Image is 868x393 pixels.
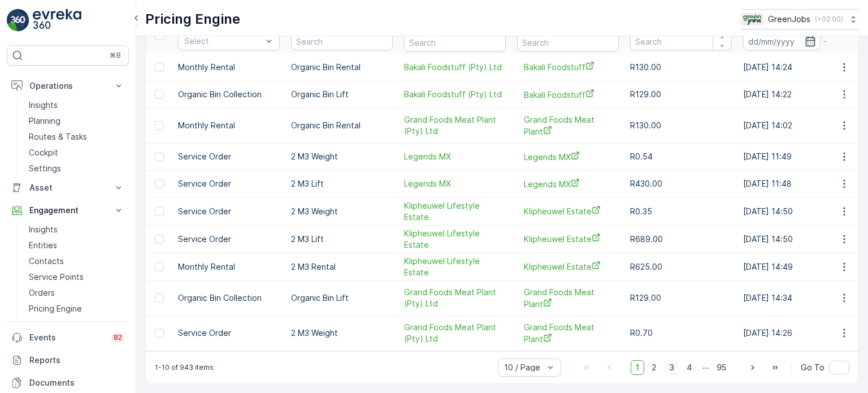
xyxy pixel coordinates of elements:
[178,120,280,131] p: Monthly Rental
[524,233,612,245] a: Klipheuwel Estate
[741,9,859,29] button: GreenJobs(+02:00)
[524,322,612,345] span: Grand Foods Meat Plant
[404,89,506,100] a: Bakali Foodstuff (Pty) Ltd
[7,199,129,222] button: Engagement
[29,182,106,193] p: Asset
[404,151,506,162] a: Legends MX
[24,161,129,176] a: Settings
[524,205,612,217] a: Klipheuwel Estate
[178,89,280,100] p: Organic Bin Collection
[291,89,393,100] p: Organic Bin Lift
[664,360,679,375] span: 3
[155,262,164,271] div: Toggle Row Selected
[291,178,393,189] p: 2 M3 Lift
[404,33,506,51] input: Search
[7,176,129,199] button: Asset
[524,287,612,310] a: Grand Foods Meat Plant
[29,80,106,92] p: Operations
[404,322,506,344] a: Grand Foods Meat Plant (Pty) Ltd
[155,207,164,216] div: Toggle Row Selected
[7,75,129,97] button: Operations
[630,262,662,271] span: R625.00
[646,360,662,375] span: 2
[768,14,810,25] p: GreenJobs
[24,145,129,161] a: Cockpit
[24,269,129,285] a: Service Points
[155,363,214,372] p: 1-10 of 943 items
[291,292,393,304] p: Organic Bin Lift
[155,121,164,130] div: Toggle Row Selected
[29,205,106,216] p: Engagement
[524,178,612,190] a: Legends MX
[630,293,661,303] span: R129.00
[524,151,612,163] a: Legends MX
[29,256,64,267] p: Contacts
[24,253,129,269] a: Contacts
[24,113,129,129] a: Planning
[630,234,663,244] span: R689.00
[178,206,280,217] p: Service Order
[630,206,652,216] span: R0.35
[155,152,164,161] div: Toggle Row Selected
[29,332,105,343] p: Events
[29,163,61,174] p: Settings
[291,62,393,73] p: Organic Bin Rental
[404,62,506,73] a: Bakali Foodstuff (Pty) Ltd
[682,360,697,375] span: 4
[29,287,55,299] p: Orders
[524,89,612,101] a: Bakali Foodstuff
[155,293,164,303] div: Toggle Row Selected
[7,326,129,349] a: Events82
[815,15,843,24] p: ( +02:00 )
[404,256,506,278] span: Klipheuwel Lifestyle Estate
[33,9,81,32] img: logo_light-DOdMpM7g.png
[404,114,506,137] a: Grand Foods Meat Plant (Pty) Ltd
[630,152,653,161] span: R0.54
[801,362,824,373] span: Go To
[743,32,821,50] input: dd/mm/yyyy
[29,131,87,142] p: Routes & Tasks
[178,62,280,73] p: Monthly Rental
[291,234,393,245] p: 2 M3 Lift
[178,292,280,304] p: Organic Bin Collection
[630,120,661,130] span: R130.00
[524,114,612,137] span: Grand Foods Meat Plant
[404,200,506,223] a: Klipheuwel Lifestyle Estate
[178,151,280,162] p: Service Order
[524,261,612,273] a: Klipheuwel Estate
[823,34,827,48] p: -
[404,178,506,189] a: Legends MX
[291,206,393,217] p: 2 M3 Weight
[711,360,731,375] span: 95
[29,303,82,314] p: Pricing Engine
[29,100,58,111] p: Insights
[29,240,57,251] p: Entities
[630,89,661,99] span: R129.00
[630,62,661,72] span: R130.00
[114,333,122,342] p: 82
[155,63,164,72] div: Toggle Row Selected
[291,261,393,273] p: 2 M3 Rental
[524,61,612,73] span: Bakali Foodstuff
[7,9,29,32] img: logo
[7,349,129,372] a: Reports
[24,301,129,317] a: Pricing Engine
[29,377,124,388] p: Documents
[24,129,129,145] a: Routes & Tasks
[24,285,129,301] a: Orders
[404,287,506,309] a: Grand Foods Meat Plant (Pty) Ltd
[24,222,129,237] a: Insights
[404,228,506,251] a: Klipheuwel Lifestyle Estate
